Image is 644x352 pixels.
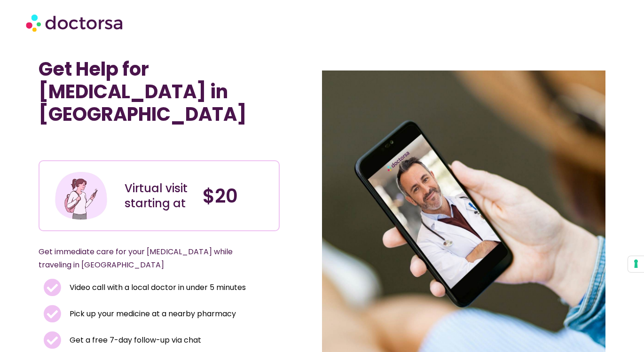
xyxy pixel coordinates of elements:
[67,307,236,321] span: Pick up your medicine at a nearby pharmacy
[54,168,109,223] img: Illustration depicting a young woman in a casual outfit, engaged with her smartphone. She has a p...
[43,140,184,151] iframe: Customer reviews powered by Trustpilot
[67,334,201,347] span: Get a free 7-day follow-up via chat
[203,185,271,207] h4: $20
[125,181,193,211] div: Virtual visit starting at
[67,281,246,294] span: Video call with a local doctor in under 5 minutes
[39,245,257,272] p: Get immediate care for your [MEDICAL_DATA] while traveling in [GEOGRAPHIC_DATA]
[628,256,644,272] button: Your consent preferences for tracking technologies
[39,58,279,125] h1: Get Help for [MEDICAL_DATA] in [GEOGRAPHIC_DATA]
